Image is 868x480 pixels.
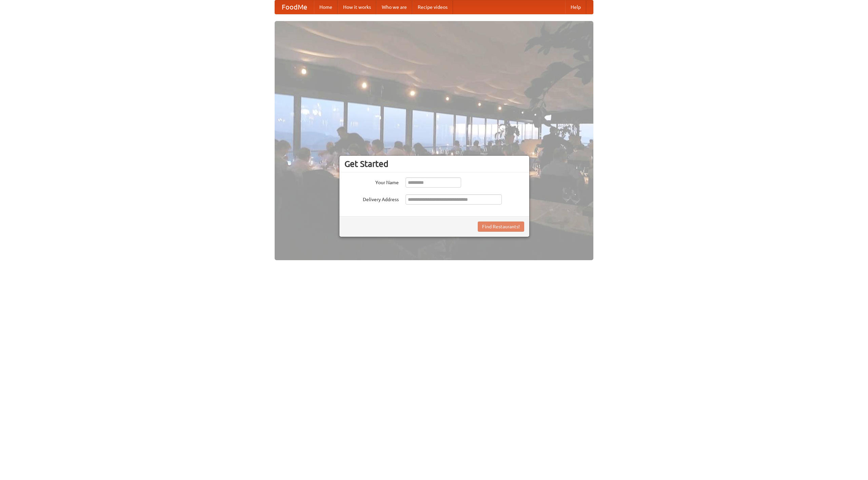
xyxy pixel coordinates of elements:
a: Help [565,0,586,14]
a: Recipe videos [412,0,453,14]
label: Delivery Address [344,194,399,203]
h3: Get Started [344,159,524,169]
a: Home [314,0,338,14]
a: Who we are [376,0,412,14]
button: Find Restaurants! [478,222,524,232]
label: Your Name [344,177,399,186]
a: How it works [338,0,376,14]
a: FoodMe [275,0,314,14]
